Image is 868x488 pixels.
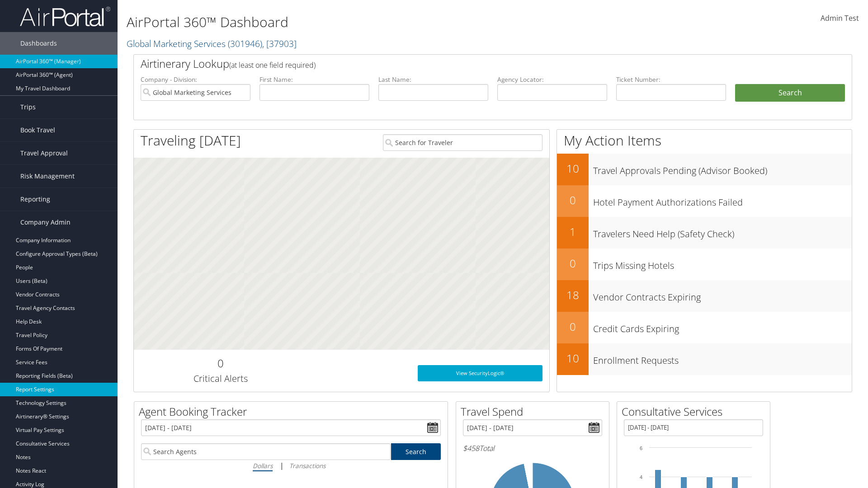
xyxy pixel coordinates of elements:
h1: Traveling [DATE] [141,131,241,150]
tspan: 4 [640,474,642,480]
h3: Travelers Need Help (Safety Check) [593,223,852,240]
label: First Name: [259,75,369,84]
span: Company Admin [20,211,71,234]
span: Travel Approval [20,142,68,164]
label: Agency Locator: [497,75,607,84]
h2: 10 [557,351,589,366]
h6: Total [463,443,602,453]
a: 10Enrollment Requests [557,343,852,375]
a: Search [391,443,441,460]
input: Search Agents [141,443,391,460]
span: (at least one field required) [229,60,316,70]
a: 0Hotel Payment Authorizations Failed [557,185,852,217]
h2: Consultative Services [622,404,770,419]
div: | [141,460,441,471]
h2: Agent Booking Tracker [139,404,448,419]
h2: 0 [557,319,589,334]
a: 0Credit Cards Expiring [557,312,852,343]
i: Transactions [289,461,325,470]
h1: My Action Items [557,131,852,150]
span: Admin Test [821,13,859,23]
a: Admin Test [821,5,859,33]
h3: Credit Cards Expiring [593,318,852,335]
span: $458 [463,443,479,453]
a: 0Trips Missing Hotels [557,249,852,280]
label: Company - Division: [141,75,250,84]
input: Search for Traveler [383,134,542,151]
h2: 0 [557,256,589,271]
h3: Hotel Payment Authorizations Failed [593,192,852,209]
h2: Airtinerary Lookup [141,56,785,71]
button: Search [735,84,845,102]
a: 1Travelers Need Help (Safety Check) [557,217,852,249]
img: airportal-logo.png [20,6,110,27]
h2: 1 [557,224,589,239]
label: Last Name: [378,75,488,84]
a: 10Travel Approvals Pending (Advisor Booked) [557,154,852,185]
h3: Critical Alerts [141,372,300,385]
h2: 18 [557,287,589,303]
span: Reporting [20,188,50,211]
h2: 10 [557,161,589,176]
h3: Vendor Contracts Expiring [593,286,852,304]
span: ( 301946 ) [228,38,262,50]
h2: 0 [141,356,300,371]
h3: Enrollment Requests [593,350,852,367]
h2: Travel Spend [461,404,609,419]
h1: AirPortal 360™ Dashboard [127,13,615,32]
span: Trips [20,96,36,118]
span: Dashboards [20,32,57,55]
h3: Trips Missing Hotels [593,255,852,272]
h3: Travel Approvals Pending (Advisor Booked) [593,160,852,177]
tspan: 6 [640,446,642,451]
i: Dollars [253,461,273,470]
span: Book Travel [20,119,55,141]
a: Global Marketing Services [127,38,297,50]
h2: 0 [557,192,589,208]
span: , [ 37903 ] [262,38,297,50]
a: View SecurityLogic® [418,365,542,381]
a: 18Vendor Contracts Expiring [557,280,852,312]
label: Ticket Number: [616,75,726,84]
span: Risk Management [20,165,75,188]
